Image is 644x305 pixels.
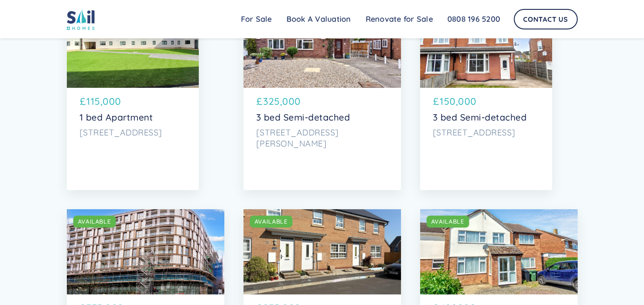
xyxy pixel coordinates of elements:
a: 0808 196 5200 [440,11,507,28]
p: 1 bed Apartment [80,112,186,123]
p: [STREET_ADDRESS] [80,127,186,138]
p: £ [256,94,263,109]
a: Book A Valuation [279,11,358,28]
a: Renovate for Sale [358,11,440,28]
img: sail home logo colored [67,9,95,30]
p: 115,000 [86,94,121,109]
p: 3 bed Semi-detached [256,112,388,123]
p: 325,000 [263,94,301,109]
a: AVAILABLE£150,0003 bed Semi-detached[STREET_ADDRESS] [420,3,552,190]
a: AVAILABLE£325,0003 bed Semi-detached[STREET_ADDRESS][PERSON_NAME] [243,3,401,190]
div: AVAILABLE [431,217,464,226]
a: For Sale [234,11,279,28]
p: [STREET_ADDRESS] [433,127,539,138]
p: 3 bed Semi-detached [433,112,539,123]
div: AVAILABLE [78,217,111,226]
p: £ [433,94,439,109]
a: AVAILABLE£115,0001 bed Apartment[STREET_ADDRESS] [67,3,199,190]
p: [STREET_ADDRESS][PERSON_NAME] [256,127,388,149]
div: AVAILABLE [255,217,288,226]
p: 150,000 [440,94,477,109]
p: £ [80,94,86,109]
a: Contact Us [514,9,578,29]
